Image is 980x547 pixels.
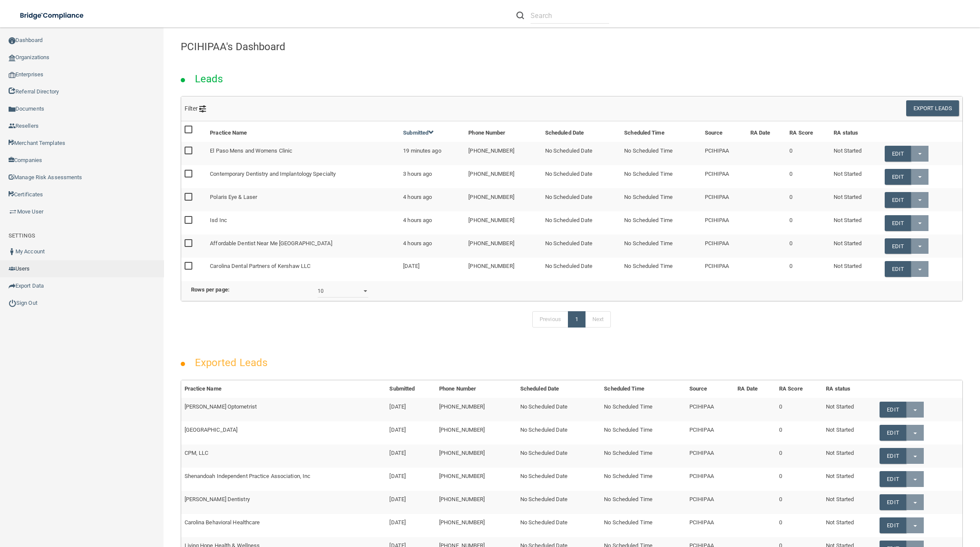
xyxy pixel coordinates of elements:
[400,234,465,258] td: 4 hours ago
[9,54,15,61] img: organization-icon.f8decf85.png
[9,72,15,78] img: enterprise.0d942306.png
[822,445,876,468] td: Not Started
[830,121,881,142] th: RA status
[621,211,701,234] td: No Scheduled Time
[9,123,15,129] img: ic_reseller.de258add.png
[786,258,830,280] td: 0
[9,207,17,216] img: briefcase.64adab9b.png
[185,105,206,112] span: Filter
[885,146,911,162] a: Edit
[822,421,876,445] td: Not Started
[400,165,465,188] td: 3 hours ago
[880,517,906,533] a: Edit
[786,121,830,142] th: RA Score
[436,445,517,468] td: [PHONE_NUMBER]
[601,491,686,514] td: No Scheduled Time
[686,514,734,537] td: PCIHIPAA
[181,41,963,52] h4: PCIHIPAA's Dashboard
[517,421,601,445] td: No Scheduled Date
[776,421,822,445] td: 0
[686,421,734,445] td: PCIHIPAA
[830,142,881,165] td: Not Started
[181,491,386,514] td: [PERSON_NAME] Dentistry
[601,468,686,491] td: No Scheduled Time
[542,121,621,142] th: Scheduled Date
[206,211,400,234] td: Isd Inc
[585,311,611,328] a: Next
[9,37,15,44] img: ic_dashboard_dark.d01f4a41.png
[747,121,786,142] th: RA Date
[822,468,876,491] td: Not Started
[880,471,906,487] a: Edit
[830,211,881,234] td: Not Started
[9,231,35,241] label: SETTINGS
[786,234,830,258] td: 0
[621,188,701,211] td: No Scheduled Time
[532,311,568,328] a: Previous
[686,380,734,398] th: Source
[465,165,541,188] td: [PHONE_NUMBER]
[181,398,386,421] td: [PERSON_NAME] Optometrist
[830,188,881,211] td: Not Started
[822,491,876,514] td: Not Started
[186,67,232,91] h2: Leads
[686,398,734,421] td: PCIHIPAA
[880,425,906,441] a: Edit
[206,165,400,188] td: Contemporary Dentistry and Implantology Specialty
[776,468,822,491] td: 0
[400,258,465,280] td: [DATE]
[206,234,400,258] td: Affordable Dentist Near Me [GEOGRAPHIC_DATA]
[822,398,876,421] td: Not Started
[386,491,436,514] td: [DATE]
[465,234,541,258] td: [PHONE_NUMBER]
[734,380,776,398] th: RA Date
[776,514,822,537] td: 0
[191,286,230,293] b: Rows per page:
[601,398,686,421] td: No Scheduled Time
[601,380,686,398] th: Scheduled Time
[400,188,465,211] td: 4 hours ago
[9,265,15,272] img: icon-users.e205127d.png
[885,192,911,208] a: Edit
[880,402,906,418] a: Edit
[206,188,400,211] td: Polaris Eye & Laser
[776,445,822,468] td: 0
[621,165,701,188] td: No Scheduled Time
[386,514,436,537] td: [DATE]
[517,445,601,468] td: No Scheduled Date
[206,258,400,280] td: Carolina Dental Partners of Kershaw LLC
[830,234,881,258] td: Not Started
[542,234,621,258] td: No Scheduled Date
[13,7,92,24] img: bridge_compliance_login_screen.278c3ca4.svg
[436,421,517,445] td: [PHONE_NUMBER]
[386,445,436,468] td: [DATE]
[885,238,911,254] a: Edit
[386,421,436,445] td: [DATE]
[786,211,830,234] td: 0
[830,165,881,188] td: Not Started
[601,445,686,468] td: No Scheduled Time
[621,258,701,280] td: No Scheduled Time
[386,398,436,421] td: [DATE]
[206,121,400,142] th: Practice Name
[830,258,881,280] td: Not Started
[436,491,517,514] td: [PHONE_NUMBER]
[701,188,747,211] td: PCIHIPAA
[701,258,747,280] td: PCIHIPAA
[465,142,541,165] td: [PHONE_NUMBER]
[181,468,386,491] td: Shenandoah Independent Practice Association, Inc
[601,514,686,537] td: No Scheduled Time
[621,142,701,165] td: No Scheduled Time
[885,169,911,185] a: Edit
[436,380,517,398] th: Phone Number
[568,311,586,328] a: 1
[786,165,830,188] td: 0
[686,468,734,491] td: PCIHIPAA
[701,165,747,188] td: PCIHIPAA
[181,421,386,445] td: [GEOGRAPHIC_DATA]
[542,188,621,211] td: No Scheduled Date
[621,234,701,258] td: No Scheduled Time
[199,105,206,112] img: icon-filter@2x.21656d0b.png
[386,468,436,491] td: [DATE]
[436,398,517,421] td: [PHONE_NUMBER]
